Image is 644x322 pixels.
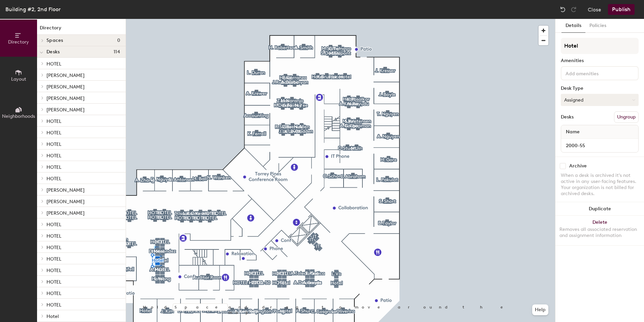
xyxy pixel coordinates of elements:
span: HOTEL [46,233,61,239]
span: HOTEL [46,141,61,147]
span: Desks [46,49,60,55]
span: HOTEL [46,222,61,227]
span: HOTEL [46,245,61,250]
span: Directory [8,39,29,45]
button: Ungroup [614,111,639,123]
input: Add amenities [564,69,625,77]
span: HOTEL [46,130,61,136]
img: Undo [559,6,566,13]
span: HOTEL [46,268,61,273]
span: HOTEL [46,291,61,296]
div: Archive [569,163,587,169]
span: [PERSON_NAME] [46,96,85,101]
span: HOTEL [46,176,61,182]
span: HOTEL [46,302,61,308]
span: [PERSON_NAME] [46,84,85,90]
div: When a desk is archived it's not active in any user-facing features. Your organization is not bil... [561,172,639,197]
span: [PERSON_NAME] [46,107,85,113]
span: Spaces [46,38,63,43]
span: HOTEL [46,279,61,285]
span: 0 [117,38,120,43]
div: Desk Type [561,86,639,91]
button: DeleteRemoves all associated reservation and assignment information [555,216,644,245]
span: Hotel [46,314,59,319]
button: Help [532,304,548,315]
button: Assigned [561,94,639,106]
span: [PERSON_NAME] [46,73,85,78]
span: [PERSON_NAME] [46,199,85,205]
button: Duplicate [555,202,644,216]
span: HOTEL [46,61,61,67]
button: Details [561,19,585,33]
span: [PERSON_NAME] [46,187,85,193]
input: Unnamed desk [562,141,637,150]
div: Building #2, 2nd Floor [5,5,61,14]
div: Amenities [561,58,639,63]
span: HOTEL [46,164,61,170]
span: HOTEL [46,118,61,124]
span: Layout [11,76,26,82]
h1: Directory [37,24,126,35]
span: [PERSON_NAME] [46,210,85,216]
span: Neighborhoods [2,113,35,119]
img: Redo [570,6,577,13]
button: Close [588,4,601,15]
span: HOTEL [46,256,61,262]
div: Removes all associated reservation and assignment information [559,226,640,239]
span: Name [562,126,583,138]
span: 114 [114,49,120,55]
button: Publish [608,4,635,15]
button: Policies [585,19,610,33]
div: Desks [561,114,574,120]
span: HOTEL [46,153,61,159]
